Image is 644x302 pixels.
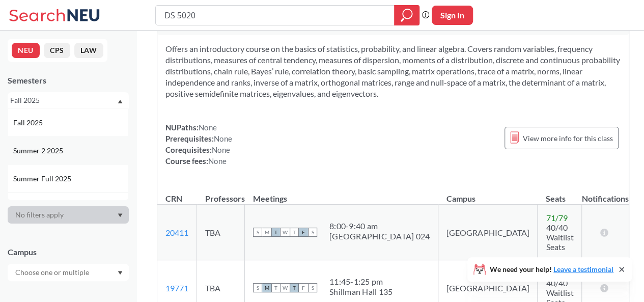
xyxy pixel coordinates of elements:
[308,228,317,237] span: S
[118,271,123,275] svg: Dropdown arrow
[290,228,299,237] span: T
[165,43,621,99] section: Offers an introductory course on the basics of statistics, probability, and linear algebra. Cover...
[271,228,281,237] span: T
[438,205,538,260] td: [GEOGRAPHIC_DATA]
[12,43,40,58] button: NEU
[308,283,317,292] span: S
[582,183,629,205] th: Notifications
[329,277,393,287] div: 11:45 - 1:25 pm
[438,183,538,205] th: Campus
[13,145,65,156] span: Summer 2 2025
[329,231,430,241] div: [GEOGRAPHIC_DATA] 024
[432,6,473,25] button: Sign In
[394,5,419,25] div: magnifying glass
[329,221,430,231] div: 8:00 - 9:40 am
[74,43,103,58] button: LAW
[8,75,129,86] div: Semesters
[271,283,281,292] span: T
[212,145,230,154] span: None
[208,156,227,166] span: None
[290,283,299,292] span: T
[538,183,582,205] th: Seats
[118,99,123,103] svg: Dropdown arrow
[13,117,45,128] span: Fall 2025
[165,122,232,167] div: NUPaths: Prerequisites: Corequisites: Course fees:
[253,283,262,292] span: S
[165,283,188,293] a: 19771
[8,92,129,108] div: Fall 2025Dropdown arrowFall 2025Summer 2 2025Summer Full 2025Summer 1 2025Spring 2025Fall 2024Sum...
[262,228,271,237] span: M
[299,228,308,237] span: F
[329,287,393,297] div: Shillman Hall 135
[44,43,70,58] button: CPS
[13,173,73,184] span: Summer Full 2025
[401,8,413,22] svg: magnifying glass
[165,193,182,204] div: CRN
[281,283,290,292] span: W
[163,7,387,24] input: Class, professor, course number, "phrase"
[199,123,217,132] span: None
[10,266,96,279] input: Choose one or multiple
[281,228,290,237] span: W
[8,206,129,224] div: Dropdown arrow
[553,265,613,273] a: Leave a testimonial
[118,213,123,217] svg: Dropdown arrow
[10,95,117,106] div: Fall 2025
[253,228,262,237] span: S
[523,132,613,145] span: View more info for this class
[546,223,573,252] span: 40/40 Waitlist Seats
[8,246,129,258] div: Campus
[165,228,188,237] a: 20411
[197,183,245,205] th: Professors
[546,213,567,223] span: 71 / 79
[214,134,232,143] span: None
[490,266,613,273] span: We need your help!
[262,283,271,292] span: M
[197,205,245,260] td: TBA
[245,183,438,205] th: Meetings
[299,283,308,292] span: F
[8,264,129,281] div: Dropdown arrow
